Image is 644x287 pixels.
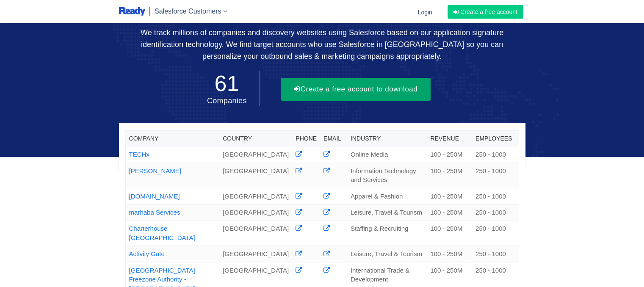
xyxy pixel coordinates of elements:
[129,151,149,158] a: TECHx
[155,8,221,15] span: Salesforce Customers
[219,163,292,188] td: [GEOGRAPHIC_DATA]
[129,193,180,200] a: [DOMAIN_NAME]
[427,131,472,146] th: Revenue
[219,204,292,220] td: [GEOGRAPHIC_DATA]
[292,131,320,146] th: Phone
[219,146,292,163] td: [GEOGRAPHIC_DATA]
[417,9,432,16] span: Login
[472,146,519,163] td: 250 - 1000
[347,146,427,163] td: Online Media
[119,6,146,17] img: logo
[347,204,427,220] td: Leisure, Travel & Tourism
[125,131,219,146] th: Company
[219,131,292,146] th: Country
[129,167,181,174] a: [PERSON_NAME]
[472,221,519,246] td: 250 - 1000
[347,246,427,262] td: Leisure, Travel & Tourism
[281,78,431,101] button: Create a free account to download
[129,209,180,216] a: marhaba Services
[119,27,525,62] p: We track millions of companies and discovery websites using Salesforce based on our application s...
[219,246,292,262] td: [GEOGRAPHIC_DATA]
[129,250,165,257] a: Activity Gate
[219,188,292,204] td: [GEOGRAPHIC_DATA]
[472,204,519,220] td: 250 - 1000
[472,163,519,188] td: 250 - 1000
[320,131,347,146] th: Email
[427,188,472,204] td: 100 - 250M
[412,1,437,23] a: Login
[448,5,523,19] a: Create a free account
[207,97,247,105] span: Companies
[347,221,427,246] td: Staffing & Recruiting
[207,71,247,96] span: 61
[347,131,427,146] th: Industry
[427,163,472,188] td: 100 - 250M
[427,221,472,246] td: 100 - 250M
[472,131,519,146] th: Employees
[472,188,519,204] td: 250 - 1000
[427,246,472,262] td: 100 - 250M
[427,146,472,163] td: 100 - 250M
[347,163,427,188] td: Information Technology and Services
[347,188,427,204] td: Apparel & Fashion
[219,221,292,246] td: [GEOGRAPHIC_DATA]
[472,246,519,262] td: 250 - 1000
[129,225,195,241] a: Charterhouse [GEOGRAPHIC_DATA]
[427,204,472,220] td: 100 - 250M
